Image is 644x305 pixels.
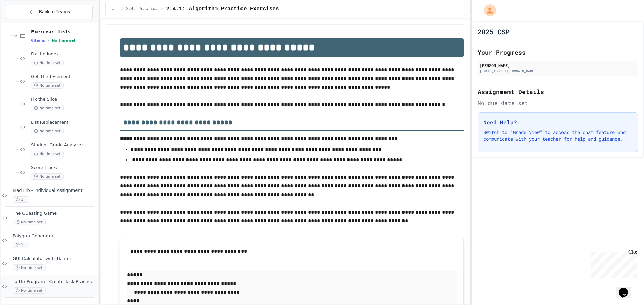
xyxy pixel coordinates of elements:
span: 2.4.1: Algorithm Practice Exercises [166,5,279,13]
span: No time set [31,173,64,180]
div: No due date set [478,99,638,107]
span: No time set [13,264,46,271]
span: No time set [31,151,64,157]
span: Polygon Generator [13,233,97,239]
span: Fix the Index [31,51,97,57]
span: To-Do Program - Create Task Practice [13,279,97,285]
div: [EMAIL_ADDRESS][DOMAIN_NAME] [480,69,636,74]
span: 2.4: Practice with Algorithms [126,6,158,12]
button: Back to Teams [6,5,93,19]
iframe: chat widget [616,278,637,298]
p: Switch to "Grade View" to access the chat feature and communicate with your teacher for help and ... [483,129,632,142]
span: No time set [31,60,64,66]
span: ... [111,6,118,12]
span: 1h [13,196,29,203]
span: No time set [13,219,46,225]
span: No time set [31,82,64,89]
span: No time set [52,38,76,43]
div: Chat with us now!Close [3,3,46,43]
span: 6 items [31,38,45,43]
iframe: chat widget [588,249,637,278]
span: GUI Calculator with Tkinter [13,256,97,262]
span: No time set [31,128,64,134]
span: / [161,6,163,12]
span: Get Third Element [31,74,97,80]
span: Fix the Slice [31,97,97,102]
h2: Your Progress [478,48,638,57]
span: 1h [13,242,29,248]
span: List Replacement [31,120,97,125]
span: Student Grade Analyzer [31,142,97,148]
span: Exercise - Lists [31,29,97,35]
span: / [121,6,123,12]
h2: Assignment Details [478,87,638,96]
h1: 2025 CSP [478,27,510,36]
span: No time set [31,105,64,111]
span: No time set [13,287,46,294]
span: The Guessing Game [13,211,97,216]
span: • [48,37,49,43]
span: Score Tracker [31,165,97,171]
span: Back to Teams [39,8,70,15]
div: My Account [477,3,498,18]
div: [PERSON_NAME] [480,62,636,68]
h3: Need Help? [483,118,632,126]
span: Mad Lib - Individual Assignment [13,188,97,194]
